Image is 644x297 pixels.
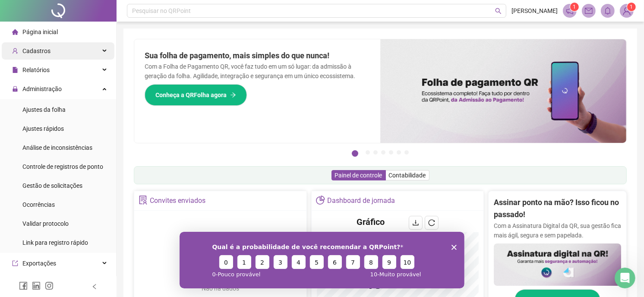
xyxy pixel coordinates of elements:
[19,281,28,290] span: facebook
[404,150,409,155] button: 7
[373,150,378,155] button: 3
[615,268,635,288] iframe: Intercom live chat
[316,196,325,205] span: pie-chart
[604,7,612,15] span: bell
[511,6,558,16] span: [PERSON_NAME]
[22,182,82,189] span: Gestão de solicitações
[155,90,227,100] span: Conheça a QRFolha agora
[22,144,92,151] span: Análise de inconsistências
[566,7,574,15] span: notification
[327,193,395,208] div: Dashboard de jornada
[180,232,464,288] iframe: Pesquisa da QRPoint
[150,193,205,208] div: Convites enviados
[380,39,626,143] img: banner%2F8d14a306-6205-4263-8e5b-06e9a85ad873.png
[12,48,18,54] span: user-add
[397,150,401,155] button: 6
[145,62,370,81] p: Com a Folha de Pagamento QR, você faz tudo em um só lugar: da admissão à geração da folha. Agilid...
[585,7,593,15] span: mail
[45,281,54,290] span: instagram
[139,196,148,205] span: solution
[22,220,69,227] span: Validar protocolo
[412,219,419,226] span: download
[92,284,98,290] span: left
[366,150,370,155] button: 2
[335,172,382,179] span: Painel de controle
[22,201,55,208] span: Ocorrências
[22,163,103,170] span: Controle de registros de ponto
[352,150,358,157] button: 1
[12,260,18,266] span: export
[230,92,236,98] span: arrow-right
[381,150,385,155] button: 4
[494,196,621,221] h2: Assinar ponto na mão? Isso ficou no passado!
[570,3,579,11] sup: 1
[573,4,576,10] span: 1
[620,4,633,17] img: 78871
[357,216,385,228] h4: Gráfico
[12,86,18,92] span: lock
[12,67,18,73] span: file
[12,29,18,35] span: home
[389,172,426,179] span: Contabilidade
[22,28,58,35] span: Página inicial
[495,8,502,14] span: search
[630,4,633,10] span: 1
[145,50,370,62] h2: Sua folha de pagamento, mais simples do que nunca!
[389,150,393,155] button: 5
[22,106,66,113] span: Ajustes da folha
[22,125,64,132] span: Ajustes rápidos
[145,84,247,106] button: Conheça a QRFolha agora
[32,281,41,290] span: linkedin
[494,221,621,240] p: Com a Assinatura Digital da QR, sua gestão fica mais ágil, segura e sem papelada.
[428,219,435,226] span: reload
[627,3,636,11] sup: Atualize o seu contato no menu Meus Dados
[22,239,88,246] span: Link para registro rápido
[22,260,56,267] span: Exportações
[180,284,260,293] div: Não há dados
[22,85,62,92] span: Administração
[22,47,51,54] span: Cadastros
[494,243,621,286] img: banner%2F02c71560-61a6-44d4-94b9-c8ab97240462.png
[22,66,50,73] span: Relatórios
